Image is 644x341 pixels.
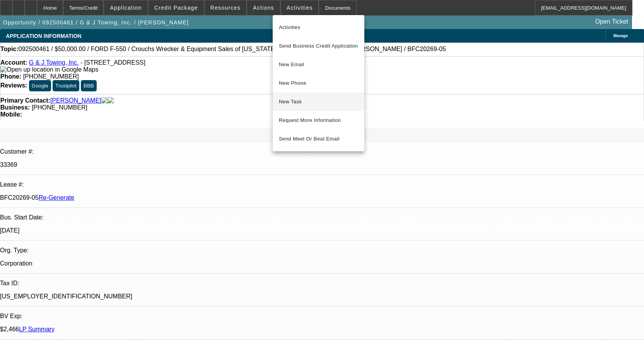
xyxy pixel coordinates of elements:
span: Send Meet Or Beat Email [279,134,358,144]
span: Activities [279,23,358,32]
span: Request More Information [279,116,358,125]
span: New Email [279,60,358,69]
span: New Task [279,97,358,106]
span: New Phone [279,79,358,88]
span: Send Business Credit Application [279,41,358,51]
